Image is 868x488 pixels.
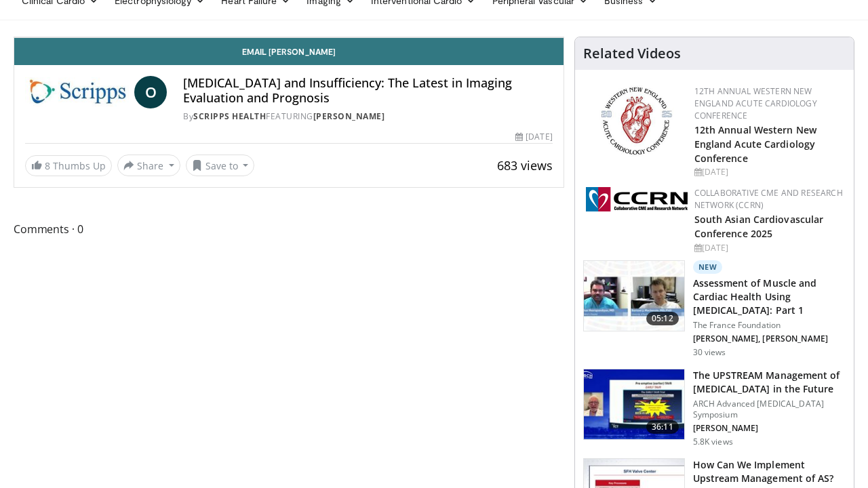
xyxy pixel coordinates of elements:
[183,76,552,105] h4: [MEDICAL_DATA] and Insufficiency: The Latest in Imaging Evaluation and Prognosis
[694,242,843,254] div: [DATE]
[45,159,50,172] span: 8
[313,110,385,122] a: [PERSON_NAME]
[497,157,553,174] span: 683 views
[117,155,180,176] button: Share
[693,436,733,447] p: 5.8K views
[646,420,679,434] span: 36:11
[515,131,552,143] div: [DATE]
[14,38,564,65] a: Email [PERSON_NAME]
[693,399,846,420] p: ARCH Advanced [MEDICAL_DATA] Symposium
[694,85,817,121] a: 12th Annual Western New England Acute Cardiology Conference
[693,320,846,331] p: The France Foundation
[584,369,684,440] img: a6e1f2f4-af78-4c35-bad6-467630622b8c.150x105_q85_crop-smart_upscale.jpg
[583,45,681,62] h4: Related Videos
[693,333,846,344] p: [PERSON_NAME], [PERSON_NAME]
[14,220,564,238] span: Comments 0
[694,166,843,178] div: [DATE]
[586,187,688,211] img: a04ee3ba-8487-4636-b0fb-5e8d268f3737.png.150x105_q85_autocrop_double_scale_upscale_version-0.2.png
[186,155,255,176] button: Save to
[693,458,846,485] h3: How Can We Implement Upstream Management of AS?
[134,76,167,108] a: O
[694,123,816,165] a: 12th Annual Western New England Acute Cardiology Conference
[694,213,824,240] a: South Asian Cardiovascular Conference 2025
[583,260,846,358] a: 05:12 New Assessment of Muscle and Cardiac Health Using [MEDICAL_DATA]: Part 1 The France Foundat...
[693,423,846,434] p: [PERSON_NAME]
[693,347,726,358] p: 30 views
[25,155,112,176] a: 8 Thumbs Up
[646,312,679,325] span: 05:12
[193,110,266,122] a: Scripps Health
[693,277,846,317] h3: Assessment of Muscle and Cardiac Health Using [MEDICAL_DATA]: Part 1
[693,260,723,274] p: New
[25,76,129,108] img: Scripps Health
[599,85,674,157] img: 0954f259-7907-4053-a817-32a96463ecc8.png.150x105_q85_autocrop_double_scale_upscale_version-0.2.png
[694,187,843,211] a: Collaborative CME and Research Network (CCRN)
[14,37,564,38] video-js: Video Player
[584,261,684,331] img: f92a5301-425b-4362-b7b0-74b4bb4951bc.150x105_q85_crop-smart_upscale.jpg
[693,369,846,396] h3: The UPSTREAM Management of [MEDICAL_DATA] in the Future
[583,369,846,447] a: 36:11 The UPSTREAM Management of [MEDICAL_DATA] in the Future ARCH Advanced [MEDICAL_DATA] Sympos...
[183,110,552,123] div: By FEATURING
